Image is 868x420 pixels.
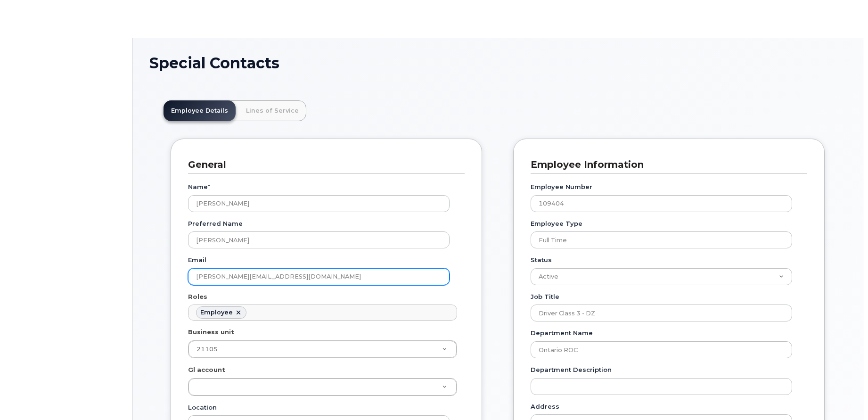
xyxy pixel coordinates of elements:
label: Employee Type [531,219,582,228]
label: Job Title [531,292,559,301]
a: Employee Details [164,100,236,121]
label: Location [188,403,217,412]
a: 21105 [188,341,457,358]
label: Status [531,255,552,264]
label: Gl account [188,365,225,374]
h3: Employee Information [531,158,800,171]
label: Employee Number [531,182,592,191]
a: Lines of Service [238,100,306,121]
div: Employee [200,309,233,316]
h1: Special Contacts [149,55,846,71]
label: Address [531,402,559,411]
label: Name [188,182,210,191]
label: Email [188,255,206,264]
label: Business unit [188,328,234,337]
label: Department Name [531,329,593,338]
label: Roles [188,292,207,301]
h3: General [188,158,458,171]
label: Preferred Name [188,219,243,228]
label: Department Description [531,365,612,374]
abbr: required [208,183,210,190]
span: 21105 [197,346,218,353]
